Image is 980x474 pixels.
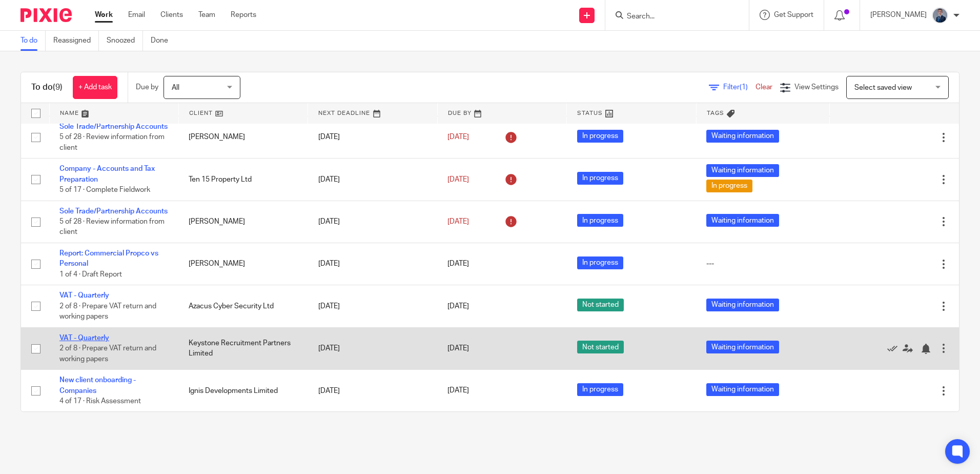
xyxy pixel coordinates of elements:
[178,201,308,243] td: [PERSON_NAME]
[59,271,122,278] span: 1 of 4 · Draft Report
[932,7,948,24] img: DSC05254%20(1).jpg
[107,31,143,51] a: Snoozed
[706,299,779,311] span: Waiting information
[794,84,839,91] span: View Settings
[59,377,136,394] a: New client onboarding - Companies
[577,172,623,185] span: In progress
[308,285,437,327] td: [DATE]
[160,10,183,20] a: Clients
[308,243,437,285] td: [DATE]
[128,10,145,20] a: Email
[231,10,256,20] a: Reports
[21,8,72,22] img: Pixie
[577,256,623,269] span: In progress
[706,259,819,269] div: ---
[577,214,623,227] span: In progress
[577,130,623,143] span: In progress
[59,292,109,299] a: VAT - Quarterly
[59,165,155,183] a: Company - Accounts and Tax Preparation
[577,299,624,311] span: Not started
[59,133,165,151] span: 5 of 28 · Review information from client
[706,180,752,192] span: In progress
[178,327,308,369] td: Keystone Recruitment Partners Limited
[447,303,469,310] span: [DATE]
[706,341,779,353] span: Waiting information
[95,10,113,20] a: Work
[308,116,437,158] td: [DATE]
[59,186,150,193] span: 5 of 17 · Complete Fieldwork
[59,303,156,321] span: 2 of 8 · Prepare VAT return and working papers
[31,82,63,93] h1: To do
[887,343,903,353] a: Mark as done
[151,31,176,51] a: Done
[59,345,156,363] span: 2 of 8 · Prepare VAT return and working papers
[59,208,168,215] a: Sole Trade/Partnership Accounts
[59,398,141,405] span: 4 of 17 · Risk Assessment
[706,214,779,227] span: Waiting information
[21,31,46,51] a: To do
[308,327,437,369] td: [DATE]
[706,130,779,143] span: Waiting information
[172,84,179,91] span: All
[626,12,718,22] input: Search
[178,285,308,327] td: Azacus Cyber Security Ltd
[59,334,109,342] a: VAT - Quarterly
[59,123,168,130] a: Sole Trade/Partnership Accounts
[53,83,63,91] span: (9)
[756,84,772,91] a: Clear
[447,261,469,268] span: [DATE]
[447,176,469,183] span: [DATE]
[577,383,623,396] span: In progress
[577,341,624,353] span: Not started
[707,110,724,116] span: Tags
[447,387,469,394] span: [DATE]
[53,31,99,51] a: Reassigned
[308,159,437,201] td: [DATE]
[308,370,437,412] td: [DATE]
[59,250,158,267] a: Report: Commercial Propco vs Personal
[740,84,748,91] span: (1)
[308,201,437,243] td: [DATE]
[73,76,117,99] a: + Add task
[723,84,756,91] span: Filter
[178,370,308,412] td: Ignis Developments Limited
[136,82,158,92] p: Due by
[59,218,165,236] span: 5 of 28 · Review information from client
[198,10,215,20] a: Team
[447,133,469,141] span: [DATE]
[178,159,308,201] td: Ten 15 Property Ltd
[178,243,308,285] td: [PERSON_NAME]
[854,84,912,91] span: Select saved view
[447,345,469,352] span: [DATE]
[178,116,308,158] td: [PERSON_NAME]
[447,218,469,225] span: [DATE]
[706,383,779,396] span: Waiting information
[774,11,813,18] span: Get Support
[870,10,927,20] p: [PERSON_NAME]
[706,164,779,177] span: Waiting information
